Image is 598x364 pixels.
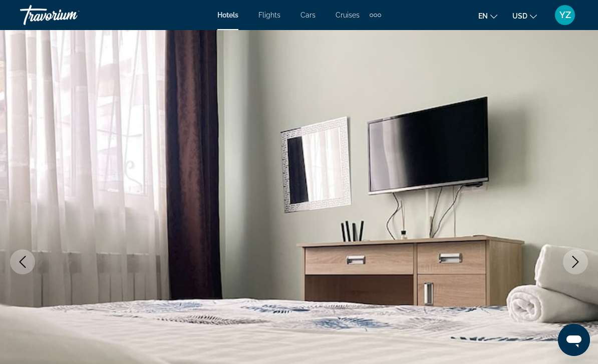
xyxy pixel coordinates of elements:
[258,11,280,19] a: Flights
[512,12,527,20] span: USD
[478,12,488,20] span: en
[10,249,35,274] button: Previous image
[512,9,537,23] button: Change currency
[558,324,590,356] iframe: Кнопка запуска окна обмена сообщениями
[217,11,238,19] a: Hotels
[370,7,381,23] button: Extra navigation items
[20,2,120,28] a: Travorium
[301,11,316,19] a: Cars
[563,249,588,274] button: Next image
[552,5,578,26] button: User Menu
[478,9,497,23] button: Change language
[336,11,360,19] a: Cruises
[559,10,571,20] span: YZ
